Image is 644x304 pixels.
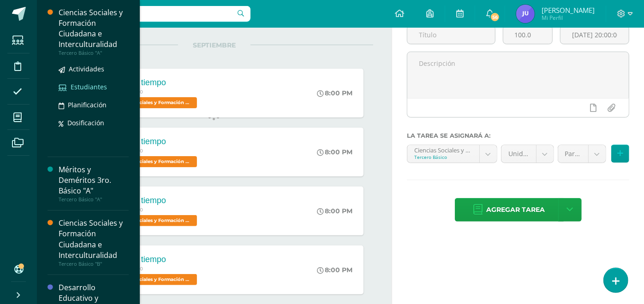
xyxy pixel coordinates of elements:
input: Fecha de entrega [561,26,629,44]
span: Ciencias Sociales y Formación Ciudadana e Interculturalidad 'A' [105,156,197,167]
div: Tercero Básico "B" [59,261,129,267]
label: La tarea se asignará a: [407,132,629,139]
input: Busca un usuario... [43,6,250,22]
div: 8:00 PM [317,266,353,274]
input: Puntos máximos [503,26,553,44]
span: SEPTIEMBRE [178,41,250,49]
a: Estudiantes [59,82,129,92]
div: Tercero Básico "A" [59,196,129,203]
div: 8:00 PM [317,207,353,215]
div: 8:00 PM [317,148,353,156]
input: Título [407,26,495,44]
span: Unidad 4 [508,145,529,163]
div: Línea del tiempo [105,137,199,146]
span: 56 [490,12,500,22]
span: Planificación [68,100,107,109]
img: 1c677cdbceb973c3fd50f5924ce54eb3.png [516,5,535,23]
div: Línea del tiempo [105,196,199,205]
span: Ciencias Sociales y Formación Ciudadana e Interculturalidad 'D' [105,97,197,108]
a: Ciencias Sociales y Formación Ciudadana e InterculturalidadTercero Básico "A" [59,7,129,56]
a: Unidad 4 [501,145,554,163]
span: Ciencias Sociales y Formación Ciudadana e Interculturalidad 'B' [105,215,197,226]
a: Planificación [59,99,129,110]
span: Estudiantes [71,82,107,91]
span: Mi Perfil [542,14,595,22]
div: Tercero Básico "A" [59,50,129,56]
a: Parcial (10.0%) [558,145,606,163]
span: Agregar tarea [487,199,545,221]
div: Ciencias Sociales y Formación Ciudadana e Interculturalidad [59,7,129,50]
span: Ciencias Sociales y Formación Ciudadana e Interculturalidad 'C' [105,274,197,285]
div: Línea del tiempo [105,255,199,264]
div: Ciencias Sociales y Formación Ciudadana e Interculturalidad [59,218,129,260]
a: Ciencias Sociales y Formación Ciudadana e InterculturalidadTercero Básico "B" [59,218,129,267]
span: Actividades [69,64,104,73]
a: Méritos y Deméritos 3ro. Básico "A"Tercero Básico "A" [59,164,129,203]
a: Actividades [59,64,129,74]
div: Ciencias Sociales y Formación Ciudadana e Interculturalidad 'A' [414,145,472,154]
a: Ciencias Sociales y Formación Ciudadana e Interculturalidad 'A'Tercero Básico [407,145,497,163]
div: Méritos y Deméritos 3ro. Básico "A" [59,164,129,196]
div: Línea del tiempo [105,78,199,88]
span: [PERSON_NAME] [542,6,595,15]
div: Tercero Básico [414,154,472,160]
div: 8:00 PM [317,89,353,97]
span: Dosificación [67,118,104,127]
a: Dosificación [59,117,129,128]
span: Parcial (10.0%) [565,145,581,163]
